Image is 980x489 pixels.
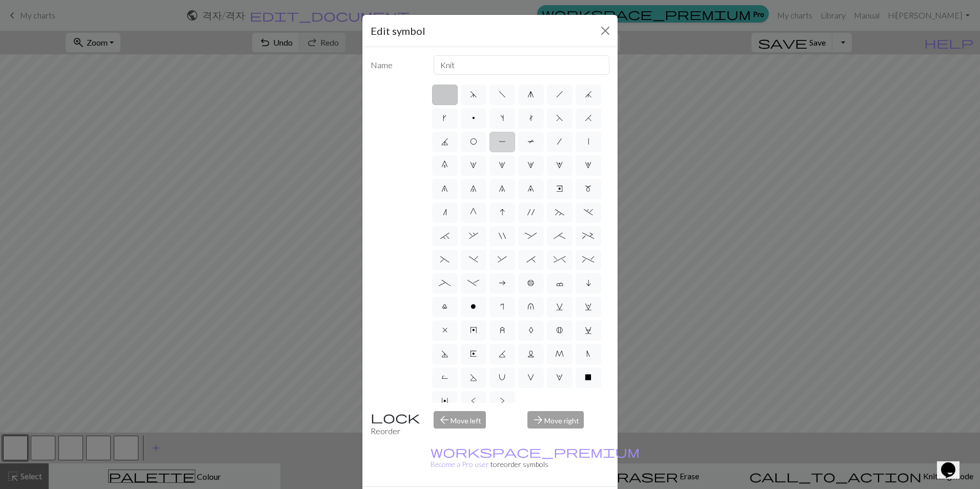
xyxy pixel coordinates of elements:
span: N [586,350,590,358]
span: & [498,255,507,263]
span: B [556,326,563,334]
span: ^ [554,255,565,263]
span: 3 [527,161,534,169]
span: ' [527,208,535,216]
span: R [441,373,448,381]
span: < [471,397,476,405]
span: : [525,232,537,240]
span: . [584,208,593,216]
span: 5 [585,161,591,169]
span: 9 [527,185,534,193]
label: Name [364,55,427,75]
span: - [467,279,479,287]
span: d [470,90,477,98]
span: t [529,114,533,122]
span: i [586,279,591,287]
span: c [556,279,563,287]
span: l [442,302,447,311]
span: / [557,137,562,146]
span: 4 [556,161,563,169]
span: K [499,350,506,358]
span: + [582,232,594,240]
span: ~ [555,208,564,216]
span: e [556,185,563,193]
span: C [585,326,592,334]
span: X [585,373,591,381]
span: m [585,185,591,193]
span: p [472,114,475,122]
span: 2 [499,161,505,169]
span: 1 [470,161,477,169]
span: W [556,373,563,381]
span: D [441,350,448,358]
a: Become a Pro user [431,447,640,468]
span: G [470,208,477,216]
span: ` [440,232,450,240]
span: 8 [499,185,505,193]
span: ( [440,255,450,263]
span: M [555,350,564,358]
span: | [588,137,589,146]
span: k [443,114,446,122]
span: u [527,302,534,311]
span: V [527,373,534,381]
span: workspace_premium [431,444,640,459]
span: v [556,302,563,311]
iframe: chat widget [937,448,970,479]
h5: Edit symbol [371,23,425,38]
span: ; [554,232,565,240]
span: 6 [441,185,448,193]
span: g [527,90,534,98]
span: E [470,350,477,358]
span: > [500,397,505,405]
span: r [500,302,504,311]
span: s [500,114,504,122]
div: Reorder [364,411,427,437]
span: o [471,302,476,311]
span: b [527,279,535,287]
small: to reorder symbols [431,447,640,468]
span: , [469,232,478,240]
span: x [442,326,447,334]
span: _ [439,279,451,287]
span: h [556,90,563,98]
span: f [499,90,506,98]
span: w [585,302,592,311]
span: a [499,279,506,287]
button: Close [597,23,614,39]
span: H [585,114,592,122]
span: % [582,255,594,263]
span: T [527,137,535,146]
span: U [499,373,505,381]
span: J [441,137,448,146]
span: 0 [441,161,448,169]
span: I [500,208,505,216]
span: P [499,137,506,146]
span: y [470,326,477,334]
span: S [470,373,477,381]
span: j [585,90,592,98]
span: O [470,137,477,146]
span: z [500,326,505,334]
span: 7 [470,185,477,193]
span: L [527,350,535,358]
span: Y [441,397,448,405]
span: A [528,326,534,334]
span: ) [469,255,478,263]
span: F [556,114,563,122]
span: " [499,232,506,240]
span: n [443,208,447,216]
